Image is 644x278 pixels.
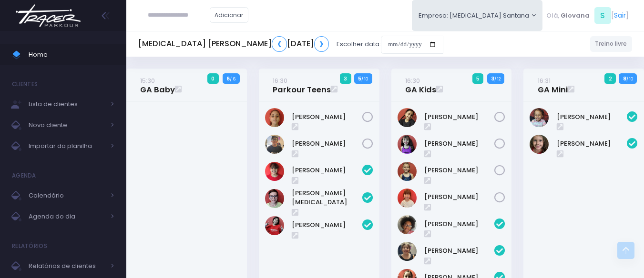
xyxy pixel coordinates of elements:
a: Treino livre [590,36,633,52]
a: [PERSON_NAME] [424,219,495,229]
a: [PERSON_NAME] [424,246,495,256]
img: Manuela Andrade Bertolla [398,162,417,181]
h4: Clientes [12,75,38,94]
img: Anna Helena Roque Silva [265,162,284,181]
span: 3 [340,73,351,84]
h4: Agenda [12,166,36,185]
a: [PERSON_NAME] [292,139,362,149]
small: 16:30 [405,76,420,85]
a: ❯ [314,36,329,52]
strong: 3 [491,75,494,82]
h5: [MEDICAL_DATA] [PERSON_NAME] [DATE] [138,36,329,52]
small: 16:30 [273,76,287,85]
span: Importar da planilha [29,140,105,152]
img: Livia Baião Gomes [398,108,417,127]
div: [ ] [542,5,632,26]
img: Maria Helena Coelho Mariano [530,135,549,154]
img: João Vitor Fontan Nicoleti [265,189,284,208]
small: / 12 [494,76,501,82]
span: Home [29,49,114,61]
a: [PERSON_NAME] [557,139,627,149]
span: Olá, [546,11,559,20]
a: 16:30GA Kids [405,76,436,95]
a: 16:30Parkour Teens [273,76,331,95]
a: 16:31GA Mini [538,76,568,95]
a: [PERSON_NAME] [424,139,495,149]
small: / 6 [230,76,235,82]
a: [PERSON_NAME] [424,166,495,175]
a: 15:30GA Baby [140,76,175,95]
strong: 8 [623,75,626,82]
span: Calendário [29,189,105,202]
a: [PERSON_NAME] [557,112,627,122]
span: Relatórios de clientes [29,260,105,272]
img: Malu Souza de Carvalho [530,108,549,127]
img: Lucas figueiredo guedes [265,135,284,154]
img: Anna Júlia Roque Silva [265,108,284,127]
a: [PERSON_NAME] [424,112,495,122]
h4: Relatórios [12,237,47,256]
span: 2 [604,73,616,84]
img: Mariana Namie Takatsuki Momesso [398,189,417,208]
a: ❮ [272,36,287,52]
small: 16:31 [538,76,551,85]
span: 0 [207,73,219,84]
a: [PERSON_NAME] [292,112,362,122]
small: / 10 [361,76,368,82]
a: Adicionar [210,7,249,23]
small: / 10 [626,76,633,82]
a: [PERSON_NAME][MEDICAL_DATA] [292,189,362,207]
img: Giulia Coelho Mariano [398,215,417,234]
img: Lorena Alexsandra Souza [398,135,417,154]
strong: 6 [226,75,230,82]
span: Lista de clientes [29,98,105,110]
small: 15:30 [140,76,155,85]
a: [PERSON_NAME] [292,220,362,230]
span: S [594,7,611,24]
span: Novo cliente [29,119,105,131]
img: Lorena mie sato ayres [265,216,284,235]
span: 5 [472,73,484,84]
a: [PERSON_NAME] [424,192,495,202]
img: Heloisa Frederico Mota [398,242,417,261]
strong: 5 [358,75,361,82]
a: [PERSON_NAME] [292,166,362,175]
div: Escolher data: [138,33,443,55]
a: Sair [614,10,626,20]
span: Giovana [561,11,590,20]
span: Agenda do dia [29,210,105,223]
